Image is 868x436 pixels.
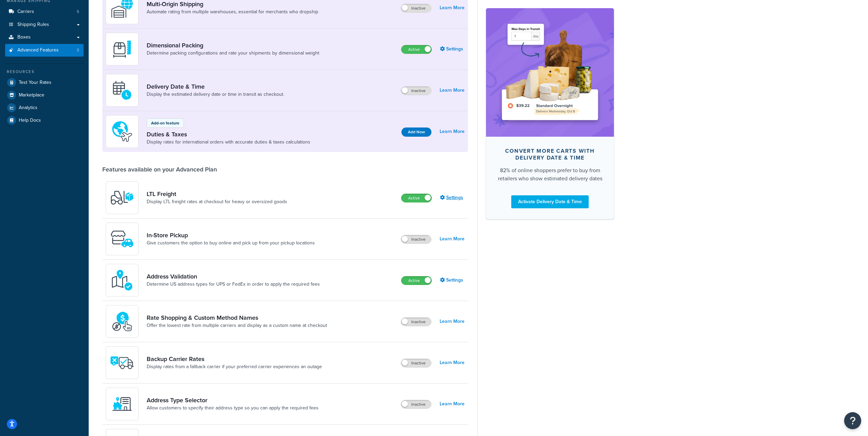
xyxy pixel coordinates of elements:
a: Display the estimated delivery date or time in transit as checkout. [147,91,284,98]
p: Add-on feature [151,120,179,126]
a: LTL Freight [147,190,287,198]
a: Test Your Rates [5,76,84,89]
a: Display LTL freight rates at checkout for heavy or oversized goods [147,198,287,205]
span: Boxes [17,34,31,40]
img: kIG8fy0lQAAAABJRU5ErkJggg== [110,268,134,292]
a: Help Docs [5,114,84,126]
a: Display rates for international orders with accurate duties & taxes calculations [147,139,310,146]
img: icon-duo-feat-backup-carrier-4420b188.png [110,351,134,375]
a: Give customers the option to buy online and pick up from your pickup locations [147,240,315,246]
li: Carriers [5,5,84,18]
img: gfkeb5ejjkALwAAAABJRU5ErkJggg== [110,78,134,102]
a: Address Validation [147,273,320,280]
div: Features available on your Advanced Plan [102,166,217,173]
span: Shipping Rules [17,22,49,28]
label: Active [401,194,431,202]
a: Boxes [5,31,84,44]
label: Inactive [401,400,431,408]
span: Test Your Rates [19,80,52,86]
a: Settings [440,275,465,285]
a: Learn More [440,317,465,326]
a: Learn More [440,234,465,244]
span: Analytics [19,105,38,111]
a: Offer the lowest rate from multiple carriers and display as a custom name at checkout [147,322,327,329]
a: In-Store Pickup [147,231,315,239]
a: Shipping Rules [5,18,84,31]
a: Carriers5 [5,5,84,18]
a: Settings [440,44,465,54]
label: Inactive [401,359,431,367]
a: Determine US address types for UPS or FedEx in order to apply the required fees [147,281,320,288]
img: feature-image-ddt-36eae7f7280da8017bfb280eaccd9c446f90b1fe08728e4019434db127062ab4.png [496,18,604,126]
img: icon-duo-feat-rate-shopping-ecdd8bed.png [110,310,134,333]
a: Learn More [440,127,465,136]
a: Multi-Origin Shipping [147,0,318,8]
a: Rate Shopping & Custom Method Names [147,314,327,321]
label: Inactive [401,235,431,243]
a: Address Type Selector [147,396,319,404]
img: y79ZsPf0fXUFUhFXDzUgf+ktZg5F2+ohG75+v3d2s1D9TjoU8PiyCIluIjV41seZevKCRuEjTPPOKHJsQcmKCXGdfprl3L4q7... [110,186,134,210]
a: Display rates from a fallback carrier if your preferred carrier experiences an outage [147,363,322,370]
img: icon-duo-feat-landed-cost-7136b061.png [110,120,134,144]
label: Inactive [401,4,431,12]
div: 82% of online shoppers prefer to buy from retailers who show estimated delivery dates [497,166,603,182]
span: 3 [77,47,79,53]
label: Inactive [401,87,431,95]
a: Analytics [5,102,84,114]
a: Dimensional Packing [147,42,319,49]
img: wfgcfpwTIucLEAAAAASUVORK5CYII= [110,227,134,251]
a: Marketplace [5,89,84,101]
a: Automate rating from multiple warehouses, essential for merchants who dropship [147,9,318,15]
a: Backup Carrier Rates [147,355,322,363]
a: Learn More [440,358,465,367]
img: DTVBYsAAAAAASUVORK5CYII= [110,37,134,61]
span: Marketplace [19,92,44,98]
a: Settings [440,193,465,202]
div: Convert more carts with delivery date & time [497,147,603,161]
label: Active [401,45,431,54]
a: Activate Delivery Date & Time [511,195,589,208]
div: Resources [5,69,84,75]
li: Advanced Features [5,44,84,57]
button: Open Resource Center [844,412,861,429]
a: Learn More [440,86,465,95]
label: Active [401,276,431,285]
a: Advanced Features3 [5,44,84,57]
a: Duties & Taxes [147,131,310,138]
a: Delivery Date & Time [147,83,284,90]
button: Add Now [401,127,431,137]
a: Determine packing configurations and rate your shipments by dimensional weight [147,50,319,57]
a: Learn More [440,3,465,13]
img: wNXZ4XiVfOSSwAAAABJRU5ErkJggg== [110,392,134,416]
a: Learn More [440,399,465,409]
span: Help Docs [19,118,41,123]
label: Inactive [401,318,431,326]
span: 5 [77,9,79,15]
span: Advanced Features [17,47,59,53]
span: Carriers [17,9,34,15]
a: Allow customers to specify their address type so you can apply the required fees [147,405,319,411]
